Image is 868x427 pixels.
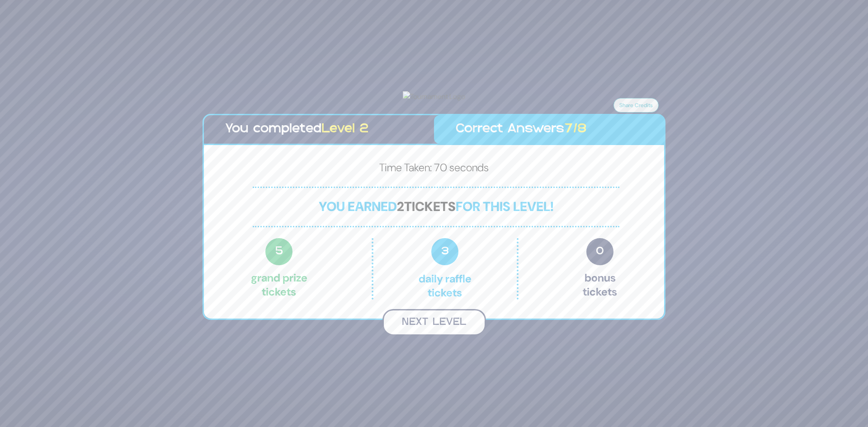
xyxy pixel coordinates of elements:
span: 0 [586,238,613,265]
span: Level 2 [321,123,368,135]
p: Daily Raffle tickets [392,238,497,300]
span: 5 [265,238,292,265]
span: You earned for this level! [319,198,554,215]
p: Bonus tickets [583,238,617,300]
p: Grand Prize tickets [251,238,307,300]
p: Correct Answers [456,120,642,139]
p: You completed [226,120,412,139]
span: tickets [404,198,456,215]
p: Time Taken: 70 seconds [218,160,650,179]
span: 2 [397,198,404,215]
button: Share Credits [613,98,659,113]
img: Tournament Logo [403,91,465,102]
span: 7/8 [564,123,587,135]
button: Next Level [382,309,486,336]
span: 3 [431,238,458,265]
